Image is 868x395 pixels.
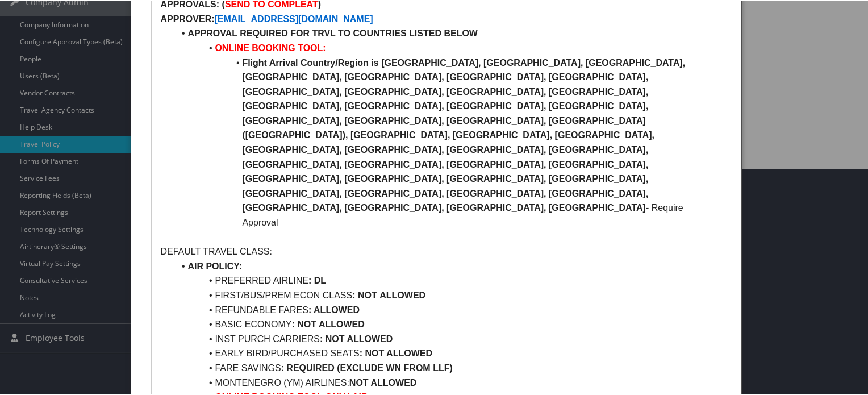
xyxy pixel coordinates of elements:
li: MONTENEGRO (YM) AIRLINES: [174,375,712,389]
strong: : NOT ALLOWED [320,333,393,343]
strong: AIR POLICY: [187,260,242,270]
strong: ALLOWED [379,289,425,299]
strong: NOT ALLOWED [349,377,417,386]
strong: : REQUIRED (EXCLUDE WN FROM LLF) [281,362,453,372]
strong: : DL [308,275,326,284]
p: DEFAULT TRAVEL CLASS: [160,243,712,258]
a: [EMAIL_ADDRESS][DOMAIN_NAME] [215,13,373,23]
li: INST PURCH CARRIERS [174,331,712,346]
li: REFUNDABLE FARES [174,302,712,317]
strong: APPROVER: [160,13,214,23]
li: PREFERRED AIRLINE [174,272,712,287]
li: FIRST/BUS/PREM ECON CLASS [174,287,712,302]
li: BASIC ECONOMY [174,316,712,331]
strong: : [352,289,355,299]
strong: : ALLOWED [308,304,360,314]
strong: ONLINE BOOKING TOOL: [215,42,325,52]
li: FARE SAVINGS [174,360,712,375]
strong: Flight Arrival Country/Region is [GEOGRAPHIC_DATA], [GEOGRAPHIC_DATA], [GEOGRAPHIC_DATA], [GEOGRA... [242,57,687,212]
li: EARLY BIRD/PURCHASED SEATS [174,345,712,360]
strong: : NOT ALLOWED [292,318,365,328]
strong: APPROVAL REQUIRED FOR TRVL TO COUNTRIES LISTED BELOW [187,27,478,37]
strong: NOT [358,289,377,299]
strong: : NOT ALLOWED [360,347,432,357]
li: - Require Approval [174,55,712,229]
